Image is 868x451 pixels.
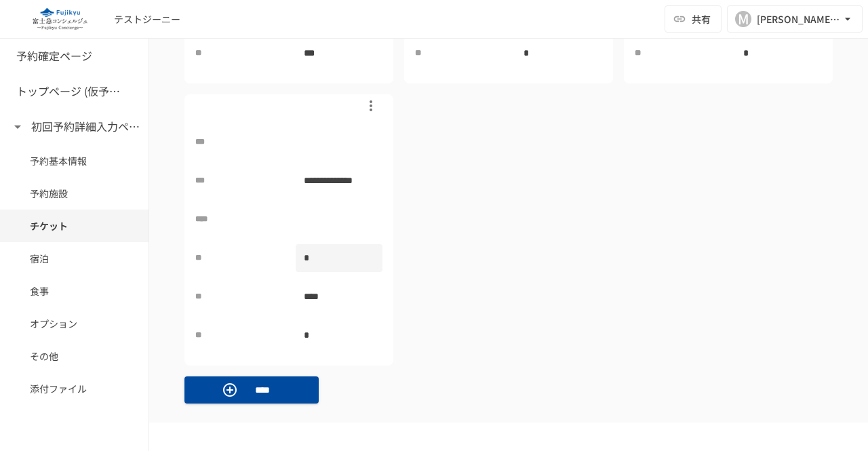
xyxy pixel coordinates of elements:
[30,283,119,298] span: 食事
[30,186,119,201] span: 予約施設
[30,251,119,266] span: 宿泊
[735,11,751,27] div: M
[30,381,119,396] span: 添付ファイル
[31,118,140,136] h6: 初回予約詳細入力ページ
[665,5,722,33] button: 共有
[16,83,125,100] h6: トップページ (仮予約一覧)
[30,349,119,364] span: その他
[16,47,92,65] h6: 予約確定ページ
[114,12,180,26] div: テストジーニー
[30,153,119,168] span: 予約基本情報
[727,5,863,33] button: M[PERSON_NAME][EMAIL_ADDRESS][DOMAIN_NAME]
[16,8,103,30] img: eQeGXtYPV2fEKIA3pizDiVdzO5gJTl2ahLbsPaD2E4R
[30,316,119,331] span: オプション
[757,11,841,28] div: [PERSON_NAME][EMAIL_ADDRESS][DOMAIN_NAME]
[30,218,119,233] span: チケット
[692,12,711,26] span: 共有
